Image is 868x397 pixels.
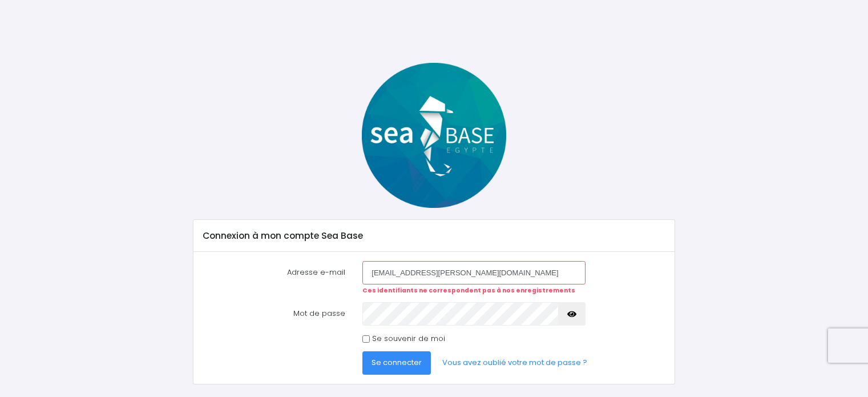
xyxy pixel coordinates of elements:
[194,261,354,295] label: Adresse e-mail
[193,220,675,252] div: Connexion à mon compte Sea Base
[372,333,445,344] label: Se souvenir de moi
[372,357,422,368] span: Se connecter
[362,351,431,374] button: Se connecter
[194,302,354,325] label: Mot de passe
[433,351,596,374] a: Vous avez oublié votre mot de passe ?
[362,286,575,295] strong: Ces identifiants ne correspondent pas à nos enregistrements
